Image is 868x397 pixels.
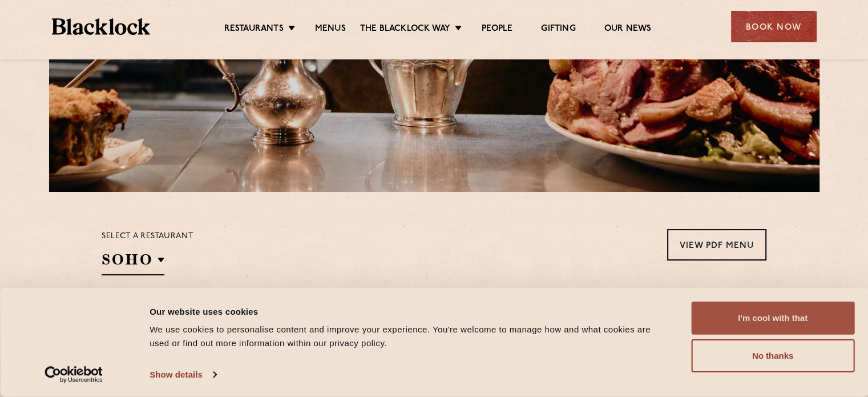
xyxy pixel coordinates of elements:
[24,366,124,383] a: Usercentrics Cookiebot - opens in a new window
[360,23,450,36] a: The Blacklock Way
[150,366,216,383] a: Show details
[102,229,193,244] p: Select a restaurant
[102,250,164,275] h2: SOHO
[150,304,665,318] div: Our website uses cookies
[224,23,284,36] a: Restaurants
[667,229,766,260] a: View PDF Menu
[731,11,817,42] div: Book Now
[52,18,151,35] img: BL_Textured_Logo-footer-cropped.svg
[691,339,854,372] button: No thanks
[604,23,652,36] a: Our News
[315,23,346,36] a: Menus
[482,23,512,36] a: People
[691,302,854,335] button: I'm cool with that
[150,323,665,350] div: We use cookies to personalise content and improve your experience. You're welcome to manage how a...
[541,23,575,36] a: Gifting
